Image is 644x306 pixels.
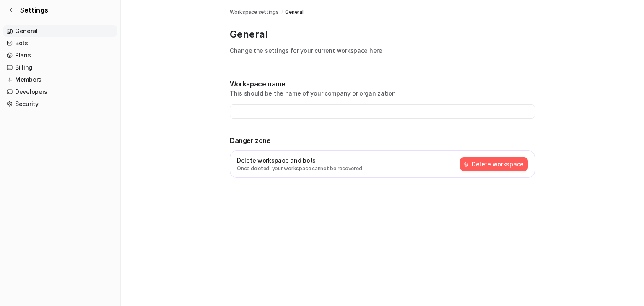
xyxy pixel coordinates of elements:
[237,165,362,172] p: Once deleted, your workspace cannot be recovered
[3,49,117,61] a: Plans
[3,86,117,98] a: Developers
[3,62,117,73] a: Billing
[230,135,535,145] p: Danger zone
[3,25,117,37] a: General
[3,98,117,110] a: Security
[230,46,535,55] p: Change the settings for your current workspace here
[460,157,528,171] button: Delete workspace
[3,37,117,49] a: Bots
[281,8,283,16] span: /
[237,156,362,165] p: Delete workspace and bots
[230,8,279,16] a: Workspace settings
[20,5,48,15] span: Settings
[230,89,535,98] p: This should be the name of your company or organization
[230,79,535,89] p: Workspace name
[230,28,535,41] p: General
[285,8,303,16] a: General
[3,74,117,86] a: Members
